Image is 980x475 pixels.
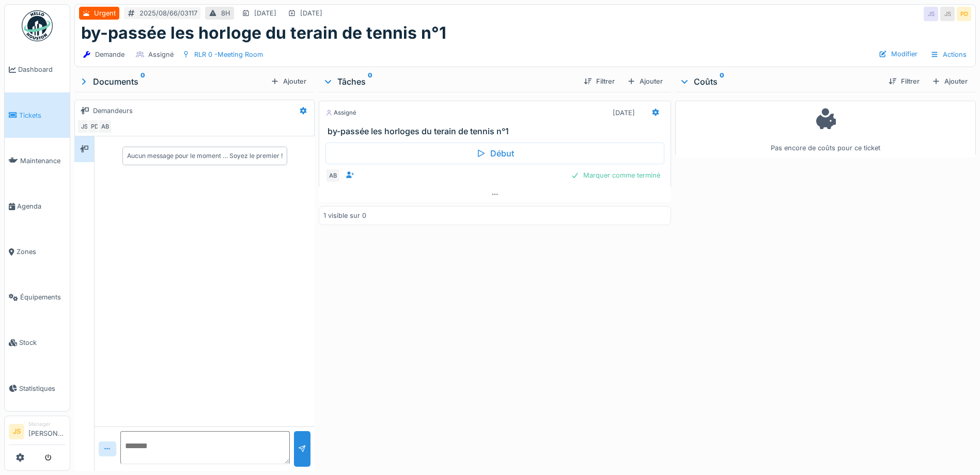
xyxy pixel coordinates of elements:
[221,8,230,18] div: 8H
[5,183,70,229] a: Agenda
[720,75,724,88] sup: 0
[98,119,112,134] div: AB
[19,110,66,120] span: Tickets
[19,338,66,347] span: Stock
[9,420,66,445] a: JS Manager[PERSON_NAME]
[139,8,197,18] div: 2025/08/66/03117
[325,108,356,117] div: Assigné
[9,424,24,439] li: JS
[141,75,145,88] sup: 0
[884,74,924,88] div: Filtrer
[323,75,575,88] div: Tâches
[5,275,70,320] a: Équipements
[924,7,938,21] div: JS
[94,8,116,18] div: Urgent
[127,151,283,161] div: Aucun message pour le moment … Soyez le premier !
[926,47,971,62] div: Actions
[623,74,667,88] div: Ajouter
[368,75,372,88] sup: 0
[148,50,174,59] div: Assigné
[77,119,91,134] div: JS
[81,23,446,43] h1: by-passée les horloge du terain de tennis n°1
[325,142,664,164] div: Début
[567,168,664,182] div: Marquer comme terminé
[679,75,880,88] div: Coûts
[300,8,322,18] div: [DATE]
[87,119,102,134] div: PD
[17,247,66,257] span: Zones
[93,106,133,116] div: Demandeurs
[682,105,969,153] div: Pas encore de coûts pour ce ticket
[267,74,310,88] div: Ajouter
[194,50,263,59] div: RLR 0 -Meeting Room
[17,201,66,211] span: Agenda
[18,65,66,74] span: Dashboard
[22,10,53,41] img: Badge_color-CXgf-gQk.svg
[28,420,66,428] div: Manager
[328,126,666,136] h3: by-passée les horloges du terain de tennis n°1
[940,7,955,21] div: JS
[580,74,619,88] div: Filtrer
[323,211,366,220] div: 1 visible sur 0
[613,108,635,118] div: [DATE]
[957,7,971,21] div: PD
[20,156,66,166] span: Maintenance
[5,229,70,275] a: Zones
[254,8,276,18] div: [DATE]
[95,50,125,59] div: Demande
[5,92,70,138] a: Tickets
[28,420,66,442] li: [PERSON_NAME]
[5,47,70,92] a: Dashboard
[5,320,70,366] a: Stock
[875,47,922,61] div: Modifier
[79,75,267,88] div: Documents
[928,74,972,88] div: Ajouter
[5,366,70,411] a: Statistiques
[19,384,66,393] span: Statistiques
[325,168,340,183] div: AB
[20,292,66,302] span: Équipements
[5,138,70,183] a: Maintenance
